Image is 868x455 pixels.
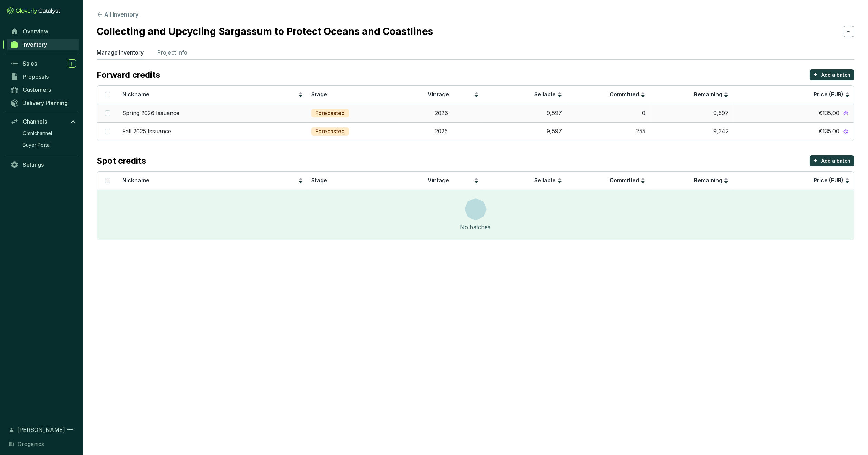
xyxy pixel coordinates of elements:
[819,109,839,117] span: €135.00
[650,104,733,122] td: 9,597
[23,28,48,35] span: Overview
[311,177,327,184] span: Stage
[122,177,149,184] span: Nickname
[7,58,79,69] a: Sales
[813,155,818,165] p: +
[97,155,146,166] p: Spot credits
[315,128,345,135] p: Forecasted
[694,91,722,98] span: Remaining
[23,142,51,148] span: Buyer Portal
[810,155,854,166] button: +Add a batch
[650,122,733,141] td: 9,342
[19,140,79,150] a: Buyer Portal
[821,157,850,164] p: Add a batch
[566,104,650,122] td: 0
[97,48,144,57] p: Manage Inventory
[7,116,79,127] a: Channels
[23,86,51,93] span: Customers
[810,69,854,80] button: +Add a batch
[23,73,49,80] span: Proposals
[22,41,47,48] span: Inventory
[311,91,327,98] span: Stage
[428,177,449,184] span: Vintage
[122,91,149,98] span: Nickname
[609,177,639,184] span: Committed
[400,104,483,122] td: 2026
[428,91,449,98] span: Vintage
[122,128,171,135] p: Fall 2025 Issuance
[307,86,400,104] th: Stage
[609,91,639,98] span: Committed
[813,91,843,98] span: Price (EUR)
[483,104,566,122] td: 9,597
[7,39,79,50] a: Inventory
[23,161,44,168] span: Settings
[7,159,79,171] a: Settings
[813,69,818,79] p: +
[18,440,44,448] span: Grogenics
[97,69,160,80] p: Forward credits
[315,109,345,117] p: Forecasted
[23,118,47,125] span: Channels
[535,177,556,184] span: Sellable
[483,122,566,141] td: 9,597
[7,26,79,37] a: Overview
[813,177,843,184] span: Price (EUR)
[307,172,400,190] th: Stage
[821,71,850,78] p: Add a batch
[97,10,138,19] button: All Inventory
[460,223,491,231] div: No batches
[819,128,839,135] span: €135.00
[694,177,722,184] span: Remaining
[19,128,79,138] a: Omnichannel
[7,71,79,83] a: Proposals
[157,48,187,57] p: Project Info
[7,84,79,96] a: Customers
[400,122,483,141] td: 2025
[23,60,37,67] span: Sales
[97,24,433,39] h2: Collecting and Upcycling Sargassum to Protect Oceans and Coastlines
[17,426,65,434] span: [PERSON_NAME]
[22,99,68,106] span: Delivery Planning
[122,109,179,117] p: Spring 2026 Issuance
[7,97,79,108] a: Delivery Planning
[535,91,556,98] span: Sellable
[23,130,52,137] span: Omnichannel
[566,122,650,141] td: 255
